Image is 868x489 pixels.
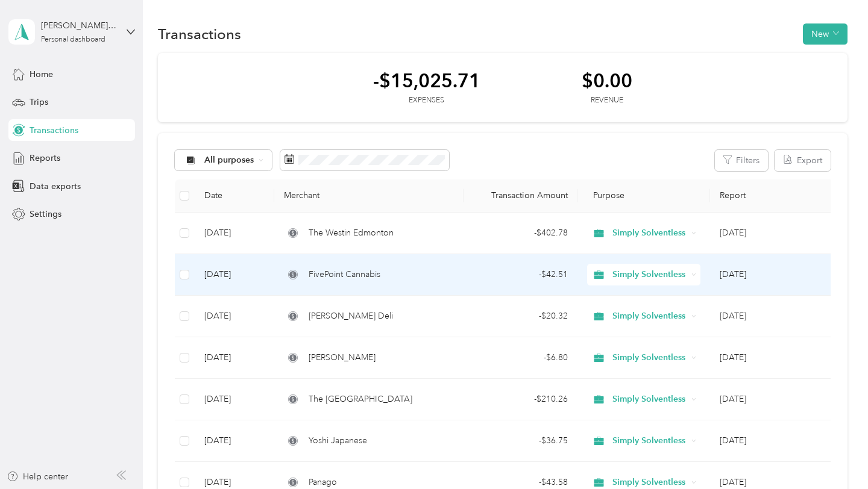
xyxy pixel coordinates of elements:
th: Report [710,179,837,213]
button: Help center [7,470,68,483]
span: Simply Solventless [612,476,687,489]
div: - $402.78 [473,226,568,240]
span: Simply Solventless [612,310,687,323]
td: [DATE] [195,213,274,254]
div: Revenue [582,95,632,106]
span: Trips [30,96,48,108]
span: Simply Solventless [612,393,687,406]
span: All purposes [204,156,254,164]
span: [PERSON_NAME] Deli [309,310,393,323]
span: Home [30,68,53,81]
th: Transaction Amount [464,179,577,213]
span: [PERSON_NAME] [309,351,376,364]
div: - $210.26 [473,393,568,406]
th: Merchant [274,179,464,213]
span: Yoshi Japanese [309,434,367,447]
td: Aug 2025 [710,420,837,462]
span: FivePoint Cannabis [309,268,380,281]
td: Aug 2025 [710,213,837,254]
iframe: Everlance-gr Chat Button Frame [800,422,868,489]
span: Purpose [587,190,625,201]
span: The Westin Edmonton [309,226,394,240]
span: Simply Solventless [612,268,687,281]
td: [DATE] [195,254,274,296]
td: Aug 2025 [710,296,837,337]
span: Data exports [30,180,81,193]
h1: Transactions [158,28,241,40]
div: - $36.75 [473,434,568,447]
td: [DATE] [195,420,274,462]
span: The [GEOGRAPHIC_DATA] [309,393,412,406]
span: Panago [309,476,337,489]
span: Reports [30,152,60,164]
div: - $43.58 [473,476,568,489]
button: Export [775,150,831,171]
div: $0.00 [582,70,632,91]
span: Simply Solventless [612,434,687,447]
div: - $42.51 [473,268,568,281]
td: [DATE] [195,337,274,379]
div: [PERSON_NAME][EMAIL_ADDRESS][DOMAIN_NAME] [41,19,116,32]
span: Simply Solventless [612,351,687,364]
td: Aug 2025 [710,254,837,296]
div: - $6.80 [473,351,568,364]
td: [DATE] [195,296,274,337]
th: Date [195,179,274,213]
div: Personal dashboard [41,36,105,43]
div: Expenses [373,95,480,106]
td: Aug 2025 [710,379,837,420]
span: Settings [30,208,61,220]
button: New [803,23,848,45]
span: Simply Solventless [612,226,687,240]
div: - $20.32 [473,310,568,323]
span: Transactions [30,124,78,137]
td: [DATE] [195,379,274,420]
div: -$15,025.71 [373,70,480,91]
td: Aug 2025 [710,337,837,379]
button: Filters [715,150,768,171]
